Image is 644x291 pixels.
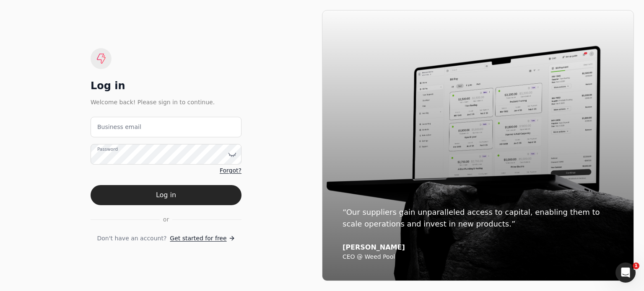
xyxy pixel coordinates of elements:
[220,166,241,175] a: Forgot?
[615,263,636,283] iframe: Intercom live chat
[91,98,241,107] div: Welcome back! Please sign in to continue.
[633,263,639,269] span: 1
[97,123,141,131] label: Business email
[343,206,613,230] div: “Our suppliers gain unparalleled access to capital, enabling them to scale operations and invest ...
[97,234,166,243] span: Don't have an account?
[91,185,241,205] button: Log in
[343,243,613,252] div: [PERSON_NAME]
[170,234,235,243] a: Get started for free
[163,215,169,224] span: or
[343,253,613,261] div: CEO @ Weed Pool
[97,146,118,153] label: Password
[170,234,226,243] span: Get started for free
[91,79,241,93] div: Log in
